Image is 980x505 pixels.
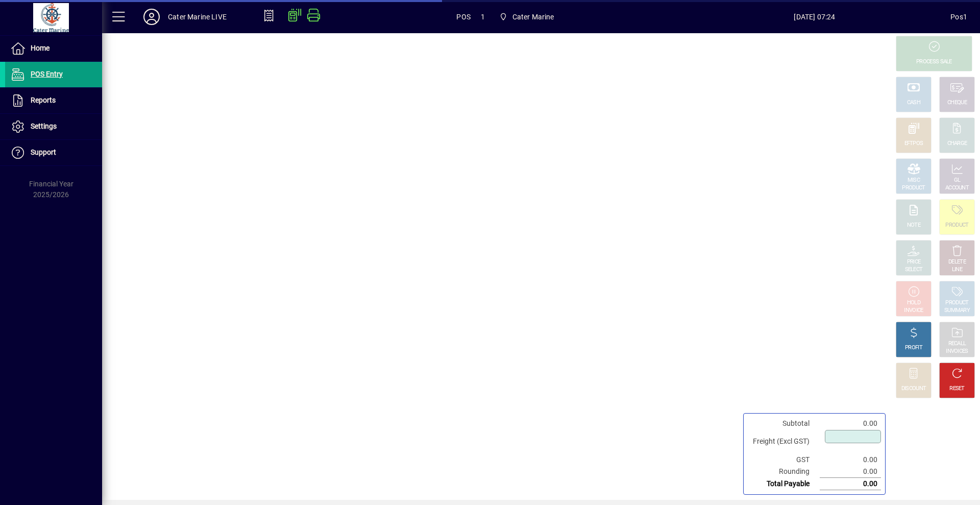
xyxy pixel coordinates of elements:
div: PRICE [907,258,921,266]
div: NOTE [907,222,920,229]
div: DELETE [948,258,966,266]
div: INVOICE [904,307,923,315]
a: Reports [5,88,102,113]
div: RESET [949,385,965,393]
div: SELECT [905,266,923,274]
a: Home [5,36,102,61]
div: LINE [952,266,962,274]
div: GL [954,177,961,184]
td: Subtotal [748,418,820,429]
div: PROFIT [905,344,922,352]
div: SUMMARY [944,307,970,315]
div: DISCOUNT [901,385,926,393]
span: Cater Marine [495,8,558,26]
div: RECALL [948,340,966,348]
td: 0.00 [820,478,881,490]
td: Rounding [748,466,820,478]
div: CHARGE [947,140,967,148]
div: CASH [907,99,920,107]
td: 0.00 [820,454,881,466]
a: Settings [5,114,102,139]
div: MISC [908,177,920,184]
td: Total Payable [748,478,820,490]
span: [DATE] 07:24 [679,9,951,25]
span: POS [456,9,471,25]
div: ACCOUNT [945,184,969,192]
div: PRODUCT [945,299,968,307]
span: 1 [481,9,485,25]
span: Cater Marine [512,9,554,25]
div: HOLD [907,299,920,307]
div: Cater Marine LIVE [168,9,227,25]
span: POS Entry [31,70,63,78]
span: Reports [31,96,56,104]
td: 0.00 [820,466,881,478]
button: Profile [135,8,168,26]
td: GST [748,454,820,466]
div: INVOICES [946,348,968,355]
td: Freight (Excl GST) [748,429,820,454]
div: PRODUCT [902,184,925,192]
div: PRODUCT [945,222,968,229]
div: Pos1 [950,9,967,25]
div: EFTPOS [904,140,923,148]
span: Settings [31,122,57,130]
div: PROCESS SALE [916,58,952,66]
a: Support [5,140,102,165]
td: 0.00 [820,418,881,429]
span: Home [31,44,50,52]
span: Support [31,148,56,156]
div: CHEQUE [947,99,967,107]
